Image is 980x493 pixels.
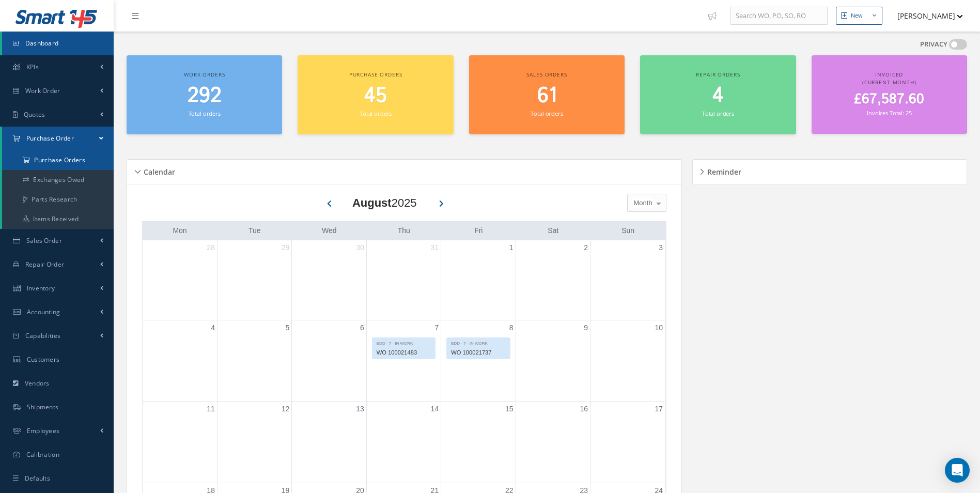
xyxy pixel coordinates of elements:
[354,402,366,417] a: August 13, 2025
[358,320,366,335] a: August 6, 2025
[27,426,60,435] span: Employees
[862,79,916,86] span: (Current Month)
[396,224,412,237] a: Thursday
[2,209,114,229] a: Items Received
[141,164,175,177] h5: Calendar
[441,320,516,402] td: August 8, 2025
[2,150,114,170] a: Purchase Orders
[170,224,189,237] a: Monday
[279,240,292,255] a: July 29, 2025
[516,320,590,402] td: August 9, 2025
[582,240,590,255] a: August 2, 2025
[366,320,441,402] td: August 7, 2025
[507,240,516,255] a: August 1, 2025
[26,134,74,143] span: Purchase Order
[812,55,967,134] a: Invoiced (Current Month) £67,587.60 Invoices Total: 25
[696,71,740,78] span: Repair orders
[320,224,339,237] a: Wednesday
[27,307,60,316] span: Accounting
[447,347,509,359] div: WO 100021737
[537,81,557,111] span: 61
[702,110,734,117] small: Total orders
[2,127,114,150] a: Purchase Order
[354,240,366,255] a: July 30, 2025
[516,402,590,483] td: August 16, 2025
[366,240,441,320] td: July 31, 2025
[25,86,60,95] span: Work Order
[619,224,636,237] a: Sunday
[472,224,485,237] a: Friday
[447,338,509,347] div: EDD - 7 - IN WORK
[441,402,516,483] td: August 15, 2025
[298,55,453,134] a: Purchase orders 45 Total orders
[364,81,387,111] span: 45
[24,110,45,119] span: Quotes
[184,71,225,78] span: Work orders
[2,170,114,190] a: Exchanges Owed
[217,402,291,483] td: August 12, 2025
[429,402,441,417] a: August 14, 2025
[279,402,292,417] a: August 12, 2025
[25,39,59,48] span: Dashboard
[657,240,665,255] a: August 3, 2025
[432,320,441,335] a: August 7, 2025
[2,190,114,209] a: Parts Research
[25,379,50,388] span: Vendors
[143,320,217,402] td: August 4, 2025
[590,320,665,402] td: August 10, 2025
[372,338,435,347] div: EDD - 7 - IN WORK
[631,198,652,208] span: Month
[292,240,366,320] td: July 30, 2025
[27,355,60,364] span: Customers
[920,39,947,50] label: PRIVACY
[441,240,516,320] td: August 1, 2025
[851,11,863,20] div: New
[867,109,911,117] small: Invoices Total: 25
[349,71,402,78] span: Purchase orders
[292,320,366,402] td: August 6, 2025
[25,260,65,269] span: Repair Order
[526,71,567,78] span: Sales orders
[189,110,221,117] small: Total orders
[25,474,50,483] span: Defaults
[205,402,217,417] a: August 11, 2025
[469,55,625,134] a: Sales orders 61 Total orders
[836,7,882,25] button: New
[292,402,366,483] td: August 13, 2025
[2,32,114,55] a: Dashboard
[127,55,282,134] a: Work orders 292 Total orders
[507,320,516,335] a: August 8, 2025
[652,402,665,417] a: August 17, 2025
[217,240,291,320] td: July 29, 2025
[143,402,217,483] td: August 11, 2025
[188,81,222,111] span: 292
[429,240,441,255] a: July 31, 2025
[205,240,217,255] a: July 28, 2025
[546,224,561,237] a: Saturday
[590,240,665,320] td: August 3, 2025
[284,320,292,335] a: August 5, 2025
[582,320,590,335] a: August 9, 2025
[209,320,217,335] a: August 4, 2025
[652,320,665,335] a: August 10, 2025
[516,240,590,320] td: August 2, 2025
[531,110,563,117] small: Total orders
[352,196,392,209] b: August
[704,164,741,177] h5: Reminder
[945,458,970,483] div: Open Intercom Messenger
[578,402,590,417] a: August 16, 2025
[854,89,924,110] span: £67,587.60
[875,71,903,78] span: Invoiced
[143,240,217,320] td: July 28, 2025
[246,224,263,237] a: Tuesday
[217,320,291,402] td: August 5, 2025
[372,347,435,359] div: WO 100021483
[730,7,828,25] input: Search WO, PO, SO, RO
[712,81,724,111] span: 4
[366,402,441,483] td: August 14, 2025
[352,194,417,211] div: 2025
[590,402,665,483] td: August 17, 2025
[640,55,796,134] a: Repair orders 4 Total orders
[888,6,963,26] button: [PERSON_NAME]
[26,63,39,71] span: KPIs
